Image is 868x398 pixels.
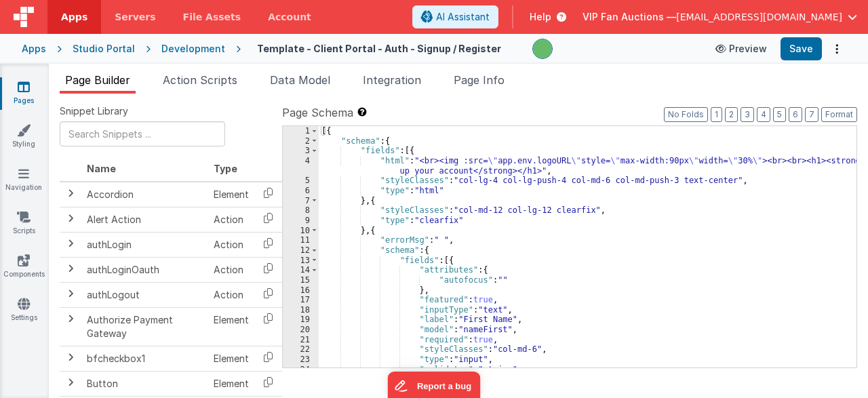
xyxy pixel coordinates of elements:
[283,196,319,206] div: 7
[583,10,857,24] button: VIP Fan Auctions — [EMAIL_ADDRESS][DOMAIN_NAME]
[283,355,319,365] div: 23
[208,257,254,282] td: Action
[214,163,237,174] span: Type
[161,42,225,56] div: Development
[454,73,505,87] span: Page Info
[283,126,319,136] div: 1
[183,10,241,24] span: File Assets
[61,10,87,24] span: Apps
[827,39,846,58] button: Options
[283,156,319,176] div: 4
[208,307,254,346] td: Element
[283,216,319,226] div: 9
[283,285,319,296] div: 16
[81,182,208,207] td: Accordion
[789,107,802,122] button: 6
[257,43,501,54] h4: Template - Client Portal - Auth - Signup / Register
[283,176,319,186] div: 5
[87,163,116,174] span: Name
[283,305,319,315] div: 18
[81,207,208,232] td: Alert Action
[283,205,319,216] div: 8
[707,38,775,60] button: Preview
[283,146,319,156] div: 3
[81,282,208,307] td: authLogout
[163,73,237,87] span: Action Scripts
[81,307,208,346] td: Authorize Payment Gateway
[533,39,552,58] img: b741a219fae8fb8d4c9ddf88c934f7f7
[283,136,319,146] div: 2
[821,107,857,122] button: Format
[283,256,319,266] div: 13
[73,42,135,56] div: Studio Portal
[283,245,319,256] div: 12
[208,282,254,307] td: Action
[208,207,254,232] td: Action
[283,335,319,345] div: 21
[283,235,319,245] div: 11
[115,10,155,24] span: Servers
[283,275,319,285] div: 15
[283,226,319,236] div: 10
[412,5,498,28] button: AI Assistant
[283,315,319,325] div: 19
[283,265,319,275] div: 14
[283,295,319,305] div: 17
[363,73,421,87] span: Integration
[583,10,676,24] span: VIP Fan Auctions —
[773,107,786,122] button: 5
[22,42,46,56] div: Apps
[282,104,353,121] span: Page Schema
[711,107,722,122] button: 1
[781,37,822,60] button: Save
[81,232,208,257] td: authLogin
[741,107,754,122] button: 3
[65,73,130,87] span: Page Builder
[664,107,708,122] button: No Folds
[81,371,208,396] td: Button
[530,10,551,24] span: Help
[676,10,842,24] span: [EMAIL_ADDRESS][DOMAIN_NAME]
[270,73,330,87] span: Data Model
[283,325,319,335] div: 20
[805,107,818,122] button: 7
[208,232,254,257] td: Action
[81,346,208,371] td: bfcheckbox1
[208,182,254,207] td: Element
[725,107,738,122] button: 2
[60,121,225,146] input: Search Snippets ...
[60,104,128,118] span: Snippet Library
[208,346,254,371] td: Element
[81,257,208,282] td: authLoginOauth
[283,344,319,355] div: 22
[283,186,319,196] div: 6
[283,365,319,375] div: 24
[436,10,490,24] span: AI Assistant
[208,371,254,396] td: Element
[757,107,770,122] button: 4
